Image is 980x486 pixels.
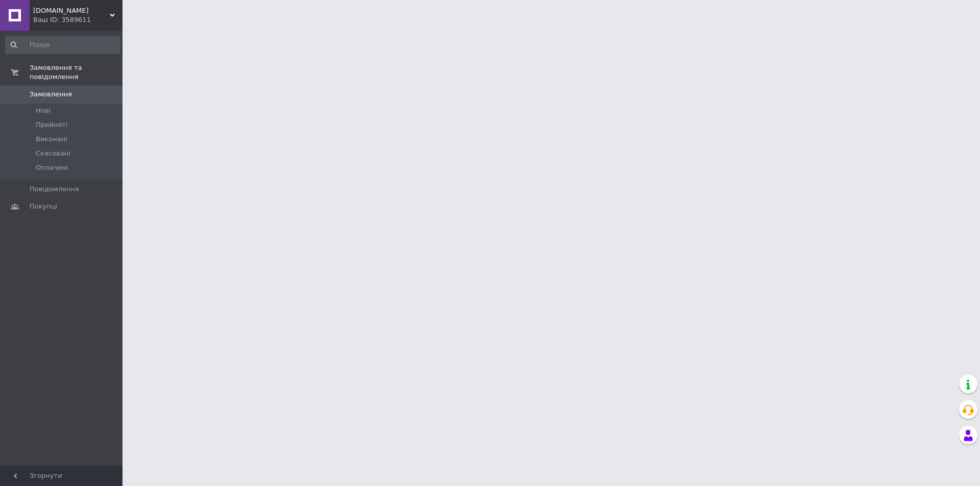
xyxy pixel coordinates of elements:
[36,120,67,130] span: Прийняті
[36,163,68,172] span: Оплачені
[36,106,51,115] span: Нові
[36,149,70,158] span: Скасовані
[5,36,120,54] input: Пошук
[30,185,79,194] span: Повідомлення
[30,90,72,99] span: Замовлення
[30,63,122,82] span: Замовлення та повідомлення
[36,135,67,144] span: Виконані
[33,6,110,15] span: all-phone.com.ua
[33,15,122,24] div: Ваш ID: 3589611
[30,202,57,211] span: Покупці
